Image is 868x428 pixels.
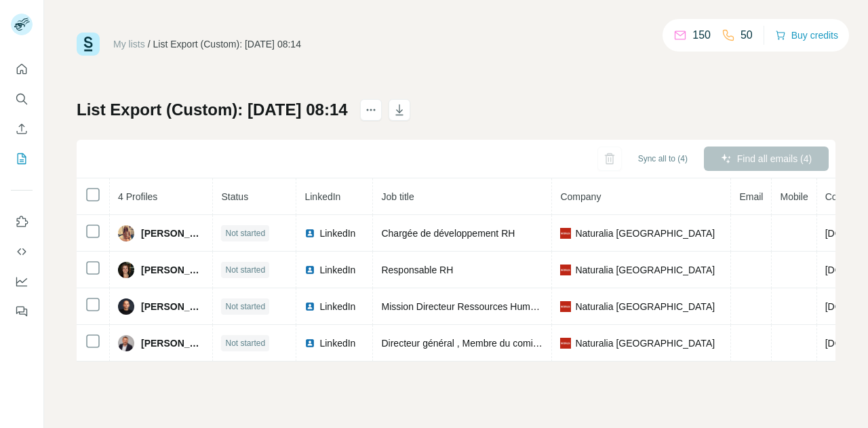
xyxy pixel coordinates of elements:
[141,227,204,240] span: [PERSON_NAME]
[11,269,33,294] button: Dashboard
[118,191,157,202] span: 4 Profiles
[304,338,315,349] img: LinkedIn logo
[575,227,715,240] span: Naturalia [GEOGRAPHIC_DATA]
[319,263,355,277] span: LinkedIn
[381,191,414,202] span: Job title
[11,87,33,111] button: Search
[381,301,675,312] span: Mission Directeur Ressources Humaines Naturalia (Groupe Monoprix)
[775,26,838,45] button: Buy credits
[153,37,301,51] div: List Export (Custom): [DATE] 08:14
[692,27,711,43] p: 150
[560,228,571,239] img: company-logo
[575,336,715,350] span: Naturalia [GEOGRAPHIC_DATA]
[225,227,265,239] span: Not started
[77,33,100,56] img: Surfe Logo
[739,191,763,202] span: Email
[225,300,265,313] span: Not started
[560,301,571,312] img: company-logo
[11,57,33,81] button: Quick start
[638,153,688,165] span: Sync all to (4)
[560,338,571,349] img: company-logo
[148,37,151,51] li: /
[560,191,601,202] span: Company
[118,335,134,351] img: Avatar
[319,227,355,240] span: LinkedIn
[575,263,715,277] span: Naturalia [GEOGRAPHIC_DATA]
[77,99,348,121] h1: List Export (Custom): [DATE] 08:14
[304,191,340,202] span: LinkedIn
[304,265,315,275] img: LinkedIn logo
[11,239,33,264] button: Use Surfe API
[113,39,145,50] a: My lists
[575,300,715,313] span: Naturalia [GEOGRAPHIC_DATA]
[780,191,808,202] span: Mobile
[741,27,753,43] p: 50
[118,262,134,278] img: Avatar
[11,299,33,324] button: Feedback
[225,264,265,276] span: Not started
[381,338,656,349] span: Directeur général , Membre du comité exécutif du Groupe Casino
[319,336,355,350] span: LinkedIn
[381,265,453,275] span: Responsable RH
[319,300,355,313] span: LinkedIn
[11,147,33,171] button: My lists
[141,336,204,350] span: [PERSON_NAME]
[381,228,515,239] span: Chargée de développement RH
[11,210,33,234] button: Use Surfe on LinkedIn
[118,225,134,241] img: Avatar
[225,337,265,349] span: Not started
[304,301,315,312] img: LinkedIn logo
[118,298,134,315] img: Avatar
[141,300,204,313] span: [PERSON_NAME]
[360,99,382,121] button: actions
[304,228,315,239] img: LinkedIn logo
[141,263,204,277] span: [PERSON_NAME]
[629,149,697,169] button: Sync all to (4)
[221,191,248,202] span: Status
[560,265,571,275] img: company-logo
[11,117,33,141] button: Enrich CSV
